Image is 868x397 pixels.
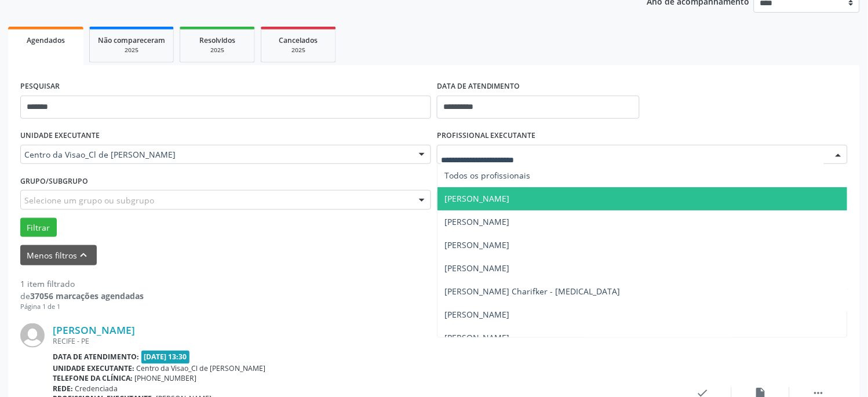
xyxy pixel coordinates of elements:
[24,149,407,161] span: Centro da Visao_Cl de [PERSON_NAME]
[137,364,266,374] span: Centro da Visao_Cl de [PERSON_NAME]
[188,46,246,54] div: 2025
[53,374,133,384] b: Telefone da clínica:
[53,352,139,362] b: Data de atendimento:
[444,170,530,181] span: Todos os profissionais
[20,323,45,348] img: img
[141,351,190,364] span: [DATE] 13:30
[444,193,509,204] span: [PERSON_NAME]
[444,286,620,297] span: [PERSON_NAME] Charifker - [MEDICAL_DATA]
[24,194,154,206] span: Selecione um grupo ou subgrupo
[279,35,318,45] span: Cancelados
[444,216,509,227] span: [PERSON_NAME]
[20,78,60,96] label: PESQUISAR
[20,127,100,145] label: UNIDADE EXECUTANTE
[20,218,57,238] button: Filtrar
[20,172,88,190] label: Grupo/Subgrupo
[20,278,144,290] div: 1 item filtrado
[30,290,144,301] strong: 37056 marcações agendadas
[98,35,165,45] span: Não compareceram
[53,364,134,374] b: Unidade executante:
[437,127,536,145] label: PROFISSIONAL EXECUTANTE
[27,35,65,45] span: Agendados
[75,384,118,394] span: Credenciada
[20,290,144,302] div: de
[53,323,135,336] a: [PERSON_NAME]
[78,249,90,261] i: keyboard_arrow_up
[444,263,509,274] span: [PERSON_NAME]
[135,374,197,384] span: [PHONE_NUMBER]
[20,302,144,312] div: Página 1 de 1
[444,309,509,320] span: [PERSON_NAME]
[269,46,327,54] div: 2025
[98,46,165,54] div: 2025
[444,332,509,343] span: [PERSON_NAME]
[199,35,235,45] span: Resolvidos
[53,384,73,394] b: Rede:
[20,245,97,265] button: Menos filtroskeyboard_arrow_up
[53,337,674,347] div: RECIFE - PE
[444,239,509,250] span: [PERSON_NAME]
[437,78,520,96] label: DATA DE ATENDIMENTO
